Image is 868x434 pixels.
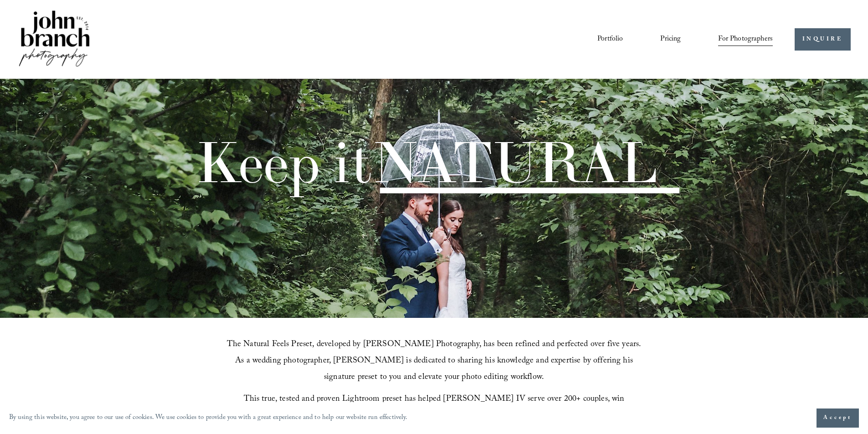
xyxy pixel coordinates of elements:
h1: Keep it [195,134,657,191]
span: Accept [823,414,852,423]
span: NATURAL [372,126,657,198]
span: The Natural Feels Preset, developed by [PERSON_NAME] Photography, has been refined and perfected ... [227,338,644,385]
span: This true, tested and proven Lightroom preset has helped [PERSON_NAME] IV serve over 200+ couples... [228,393,627,423]
a: Portfolio [597,31,623,47]
span: For Photographers [718,32,773,46]
p: By using this website, you agree to our use of cookies. We use cookies to provide you with a grea... [9,412,408,425]
img: John Branch IV Photography [17,9,91,70]
a: INQUIRE [795,28,851,51]
button: Accept [817,408,859,428]
a: Pricing [660,31,681,47]
a: folder dropdown [718,31,773,47]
